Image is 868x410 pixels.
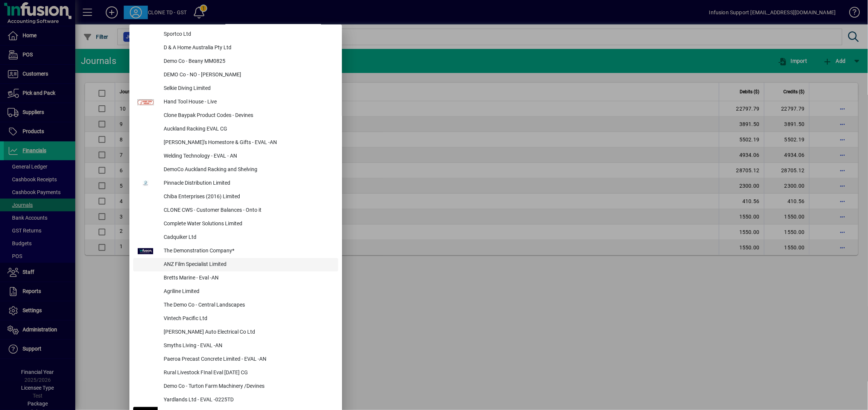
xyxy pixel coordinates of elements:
[133,312,338,326] button: Vintech Pacific Ltd
[158,217,338,231] div: Complete Water Solutions Limited
[158,109,338,123] div: Clone Baypak Product Codes - Devines
[133,177,338,190] button: Pinnacle Distribution Limited
[158,150,338,163] div: Welding Technology - EVAL - AN
[133,217,338,231] button: Complete Water Solutions Limited
[133,190,338,204] button: Chiba Enterprises (2016) Limited
[133,244,338,258] button: The Demonstration Company*
[133,258,338,272] button: ANZ Film Specialist Limited
[158,258,338,272] div: ANZ Film Specialist Limited
[158,204,338,217] div: CLONE CWS - Customer Balances - Onto it
[158,312,338,326] div: Vintech Pacific Ltd
[158,82,338,96] div: Selkie Diving Limited
[133,163,338,177] button: DemoCo Auckland Racking and Shelving
[133,326,338,339] button: [PERSON_NAME] Auto Electrical Co Ltd
[158,285,338,299] div: Agriline Limited
[158,190,338,204] div: Chiba Enterprises (2016) Limited
[133,204,338,217] button: CLONE CWS - Customer Balances - Onto it
[133,272,338,285] button: Bretts Marine - Eval -AN
[158,353,338,366] div: Paeroa Precast Concrete Limited - EVAL -AN
[158,28,338,41] div: Sportco Ltd
[158,272,338,285] div: Bretts Marine - Eval -AN
[133,380,338,393] button: Demo Co - Turton Farm Machinery /Devines
[158,136,338,150] div: [PERSON_NAME]'s Homestore & Gifts - EVAL -AN
[133,109,338,123] button: Clone Baypak Product Codes - Devines
[158,55,338,68] div: Demo Co - Beany MM0825
[133,123,338,136] button: Auckland Racking EVAL CG
[158,41,338,55] div: D & A Home Australia Pty Ltd
[158,231,338,244] div: Cadquiker Ltd
[133,96,338,109] button: Hand Tool House - Live
[158,177,338,190] div: Pinnacle Distribution Limited
[133,366,338,380] button: Rural Livestock FInal Eval [DATE] CG
[133,28,338,41] button: Sportco Ltd
[158,68,338,82] div: DEMO Co - NO - [PERSON_NAME]
[158,163,338,177] div: DemoCo Auckland Racking and Shelving
[158,366,338,380] div: Rural Livestock FInal Eval [DATE] CG
[133,339,338,353] button: Smyths Living - EVAL -AN
[158,326,338,339] div: [PERSON_NAME] Auto Electrical Co Ltd
[133,68,338,82] button: DEMO Co - NO - [PERSON_NAME]
[158,244,338,258] div: The Demonstration Company*
[133,285,338,299] button: Agriline Limited
[158,339,338,353] div: Smyths Living - EVAL -AN
[158,123,338,136] div: Auckland Racking EVAL CG
[158,380,338,393] div: Demo Co - Turton Farm Machinery /Devines
[133,393,338,407] button: Yardlands Ltd - EVAL -0225TD
[133,299,338,312] button: The Demo Co - Central Landscapes
[158,393,338,407] div: Yardlands Ltd - EVAL -0225TD
[158,299,338,312] div: The Demo Co - Central Landscapes
[133,231,338,244] button: Cadquiker Ltd
[133,41,338,55] button: D & A Home Australia Pty Ltd
[133,136,338,150] button: [PERSON_NAME]'s Homestore & Gifts - EVAL -AN
[133,150,338,163] button: Welding Technology - EVAL - AN
[133,55,338,68] button: Demo Co - Beany MM0825
[158,96,338,109] div: Hand Tool House - Live
[133,353,338,366] button: Paeroa Precast Concrete Limited - EVAL -AN
[133,82,338,96] button: Selkie Diving Limited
